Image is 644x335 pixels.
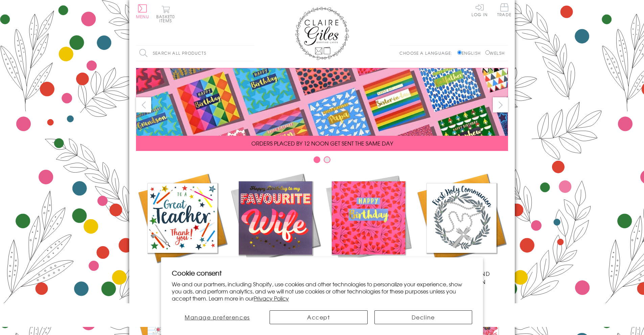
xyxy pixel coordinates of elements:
[324,156,330,163] button: Carousel Page 2
[270,310,368,324] button: Accept
[485,50,490,55] input: Welsh
[399,50,456,56] p: Choose a language:
[136,14,149,20] span: Menu
[136,156,508,166] div: Carousel Pagination
[136,97,151,112] button: prev
[251,139,393,147] span: ORDERS PLACED BY 12 NOON GET SENT THE SAME DAY
[185,313,250,321] span: Manage preferences
[374,310,473,324] button: Decline
[248,46,254,61] input: Search
[172,268,472,278] h2: Cookie consent
[314,156,320,163] button: Carousel Page 1 (Current Slide)
[497,3,511,17] span: Trade
[322,172,415,278] a: Birthdays
[254,294,289,302] a: Privacy Policy
[493,97,508,112] button: next
[136,172,229,278] a: Academic
[471,3,488,17] a: Log In
[156,5,175,23] button: Basket0 items
[172,281,472,302] p: We and our partners, including Shopify, use cookies and other technologies to personalize your ex...
[457,50,484,56] label: English
[415,172,508,286] a: Communion and Confirmation
[457,50,462,55] input: English
[497,3,511,18] a: Trade
[485,50,505,56] label: Welsh
[136,46,254,61] input: Search all products
[229,172,322,278] a: New Releases
[159,14,175,24] span: 0 items
[295,7,349,60] img: Claire Giles Greetings Cards
[136,4,149,19] button: Menu
[172,310,263,324] button: Manage preferences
